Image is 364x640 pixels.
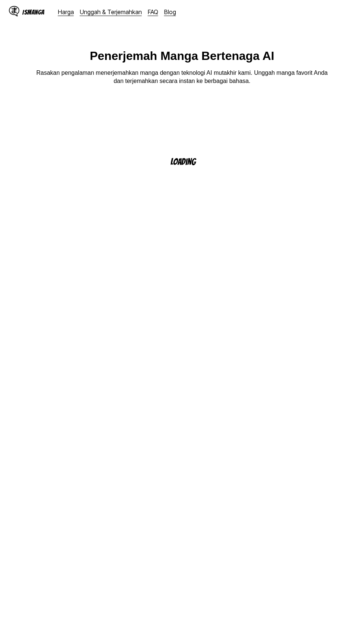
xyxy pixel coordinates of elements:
[33,69,331,86] p: Rasakan pengalaman menerjemahkan manga dengan teknologi AI mutakhir kami. Unggah manga favorit An...
[164,8,176,16] a: Blog
[148,8,158,16] a: FAQ
[170,157,205,166] p: Loading
[80,8,142,16] a: Unggah & Terjemahkan
[9,6,19,16] img: IsManga Logo
[22,9,45,16] div: IsManga
[90,49,274,63] h1: Penerjemah Manga Bertenaga AI
[58,8,74,16] a: Harga
[9,6,58,18] a: IsManga LogoIsManga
